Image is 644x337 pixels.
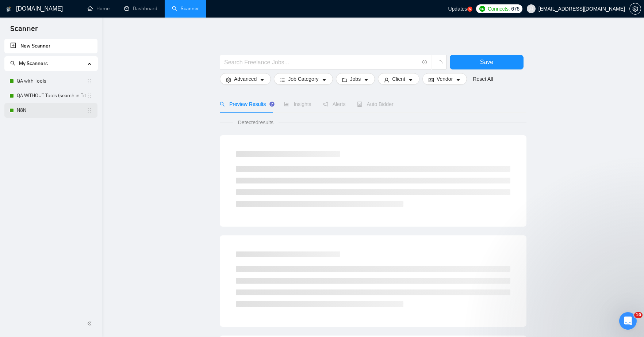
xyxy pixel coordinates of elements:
span: Alerts [323,101,346,107]
span: My Scanners [19,60,48,67]
span: Preview Results [220,101,272,107]
span: user [384,77,389,83]
span: area-chart [284,102,289,107]
text: 5 [469,8,471,11]
button: userClientcaret-down [378,73,419,85]
span: Updates [448,6,467,12]
img: upwork-logo.png [479,6,485,12]
span: Detected results [233,118,279,126]
span: robot [357,102,362,107]
span: setting [630,6,641,12]
span: caret-down [322,77,327,83]
li: N8N [4,103,97,118]
span: Save [480,57,493,67]
span: 10 [634,312,643,318]
span: bars [280,77,285,83]
span: Job Category [288,75,318,83]
iframe: Intercom notifications message [498,266,644,317]
span: info-circle [422,60,427,65]
span: My Scanners [10,60,48,67]
button: settingAdvancedcaret-down [220,73,271,85]
span: Connects: [488,5,510,13]
button: folderJobscaret-down [336,73,375,85]
span: notification [323,102,328,107]
span: Client [392,75,405,83]
li: QA WITHOUT Tools (search in Titles) [4,88,97,103]
span: idcard [429,77,434,83]
span: caret-down [408,77,413,83]
a: searchScanner [172,5,199,12]
span: user [529,6,534,11]
li: QA with Tools [4,74,97,88]
a: dashboardDashboard [124,5,157,12]
a: QA with Tools [17,74,87,88]
a: N8N [17,103,87,118]
button: setting [629,3,641,15]
a: QA WITHOUT Tools (search in Titles) [17,88,87,103]
span: Advanced [234,75,257,83]
span: folder [342,77,347,83]
a: New Scanner [10,39,92,53]
span: Scanner [4,23,43,39]
a: homeHome [88,5,110,12]
span: holder [87,93,92,99]
span: caret-down [456,77,461,83]
span: Insights [284,101,311,107]
button: idcardVendorcaret-down [422,73,467,85]
span: caret-down [364,77,369,83]
span: holder [87,78,92,84]
span: setting [226,77,231,83]
input: Search Freelance Jobs... [224,58,419,67]
span: caret-down [260,77,265,83]
a: setting [629,6,641,12]
button: Save [450,55,524,69]
span: Jobs [350,75,361,83]
span: Auto Bidder [357,101,393,107]
iframe: Intercom live chat [619,312,637,330]
span: double-left [87,320,94,327]
img: logo [6,3,11,15]
button: barsJob Categorycaret-down [274,73,333,85]
a: 5 [467,7,472,12]
a: Reset All [473,75,493,83]
span: search [220,102,225,107]
span: Vendor [437,75,453,83]
div: Tooltip anchor [269,101,275,107]
span: 676 [511,5,519,13]
span: holder [87,107,92,113]
li: New Scanner [4,39,97,53]
span: search [10,61,15,66]
span: loading [436,60,442,67]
